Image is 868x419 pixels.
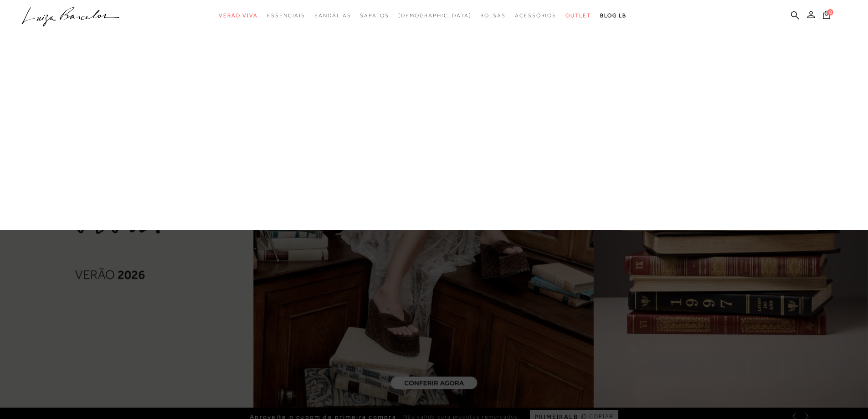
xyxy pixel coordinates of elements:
[314,12,351,19] span: Sandálias
[219,12,258,19] span: Verão Viva
[565,7,591,24] a: categoryNavScreenReaderText
[480,12,506,19] span: Bolsas
[600,7,627,24] a: BLOG LB
[267,7,305,24] a: categoryNavScreenReaderText
[360,7,389,24] a: categoryNavScreenReaderText
[219,7,258,24] a: categoryNavScreenReaderText
[820,10,833,22] button: 0
[515,12,556,19] span: Acessórios
[398,7,472,24] a: noSubCategoriesText
[827,9,833,16] span: 0
[565,12,591,19] span: Outlet
[398,12,472,19] span: [DEMOGRAPHIC_DATA]
[360,12,389,19] span: Sapatos
[314,7,351,24] a: categoryNavScreenReaderText
[267,12,305,19] span: Essenciais
[515,7,556,24] a: categoryNavScreenReaderText
[600,12,627,19] span: BLOG LB
[480,7,506,24] a: categoryNavScreenReaderText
